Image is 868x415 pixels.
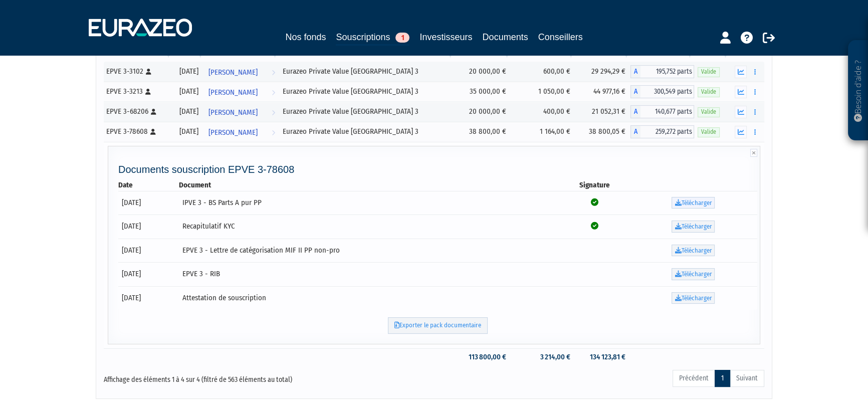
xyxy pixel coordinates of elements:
[179,191,560,215] td: IPVE 3 - BS Parts A pur PP
[511,102,575,122] td: 400,00 €
[672,268,715,280] a: Télécharger
[455,62,511,82] td: 20 000,00 €
[672,245,715,257] a: Télécharger
[630,105,694,118] div: A - Eurazeo Private Value Europe 3
[630,125,694,138] div: A - Eurazeo Private Value Europe 3
[630,85,640,98] span: A
[208,103,258,122] span: [PERSON_NAME]
[106,86,169,97] div: EPVE 3-3213
[176,126,201,137] div: [DATE]
[176,86,201,97] div: [DATE]
[511,62,575,82] td: 600,00 €
[118,191,179,215] td: [DATE]
[715,370,730,387] a: 1
[208,63,258,82] span: [PERSON_NAME]
[283,126,451,137] div: Eurazeo Private Value [GEOGRAPHIC_DATA] 3
[179,286,560,310] td: Attestation de souscription
[630,65,694,78] div: A - Eurazeo Private Value Europe 3
[630,105,640,118] span: A
[106,126,169,137] div: EPVE 3-78608
[208,83,258,102] span: [PERSON_NAME]
[698,87,720,97] span: Valide
[455,348,511,366] td: 113 800,00 €
[672,292,715,304] a: Télécharger
[630,85,694,98] div: A - Eurazeo Private Value Europe 3
[640,65,694,78] span: 195,752 parts
[455,122,511,142] td: 38 800,00 €
[176,66,201,77] div: [DATE]
[106,66,169,77] div: EPVE 3-3102
[672,221,715,233] a: Télécharger
[395,33,409,43] span: 1
[118,262,179,286] td: [DATE]
[204,82,279,102] a: [PERSON_NAME]
[179,180,560,190] th: Document
[204,122,279,142] a: [PERSON_NAME]
[698,67,720,77] span: Valide
[575,102,631,122] td: 21 052,31 €
[146,69,151,75] i: [Français] Personne physique
[511,82,575,102] td: 1 050,00 €
[106,106,169,117] div: EPVE 3-68206
[630,125,640,138] span: A
[640,125,694,138] span: 259,272 parts
[285,30,326,44] a: Nos fonds
[698,107,720,117] span: Valide
[852,46,864,136] p: Besoin d'aide ?
[179,239,560,263] td: EPVE 3 - Lettre de catégorisation MIF II PP non-pro
[672,197,715,209] a: Télécharger
[204,102,279,122] a: [PERSON_NAME]
[272,123,275,142] i: Voir l'investisseur
[145,89,151,95] i: [Français] Personne physique
[118,215,179,239] td: [DATE]
[179,215,560,239] td: Recapitulatif KYC
[560,180,629,190] th: Signature
[698,127,720,137] span: Valide
[150,129,156,135] i: [Français] Personne physique
[283,66,451,77] div: Eurazeo Private Value [GEOGRAPHIC_DATA] 3
[283,86,451,97] div: Eurazeo Private Value [GEOGRAPHIC_DATA] 3
[208,123,258,142] span: [PERSON_NAME]
[104,369,370,385] div: Affichage des éléments 1 à 4 sur 4 (filtré de 563 éléments au total)
[575,82,631,102] td: 44 977,16 €
[283,106,451,117] div: Eurazeo Private Value [GEOGRAPHIC_DATA] 3
[151,109,156,115] i: [Français] Personne physique
[538,30,583,44] a: Conseillers
[419,30,472,44] a: Investisseurs
[272,63,275,82] i: Voir l'investisseur
[640,85,694,98] span: 300,549 parts
[388,317,488,334] a: Exporter le pack documentaire
[176,106,201,117] div: [DATE]
[118,239,179,263] td: [DATE]
[511,122,575,142] td: 1 164,00 €
[575,348,631,366] td: 134 123,81 €
[483,30,528,44] a: Documents
[455,102,511,122] td: 20 000,00 €
[272,103,275,122] i: Voir l'investisseur
[118,286,179,310] td: [DATE]
[630,65,640,78] span: A
[89,19,192,37] img: 1732889491-logotype_eurazeo_blanc_rvb.png
[204,62,279,82] a: [PERSON_NAME]
[575,122,631,142] td: 38 800,05 €
[575,62,631,82] td: 29 294,29 €
[179,262,560,286] td: EPVE 3 - RIB
[455,82,511,102] td: 35 000,00 €
[336,30,409,46] a: Souscriptions1
[511,348,575,366] td: 3 214,00 €
[118,180,179,190] th: Date
[640,105,694,118] span: 140,677 parts
[118,164,757,175] h4: Documents souscription EPVE 3-78608
[272,83,275,102] i: Voir l'investisseur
